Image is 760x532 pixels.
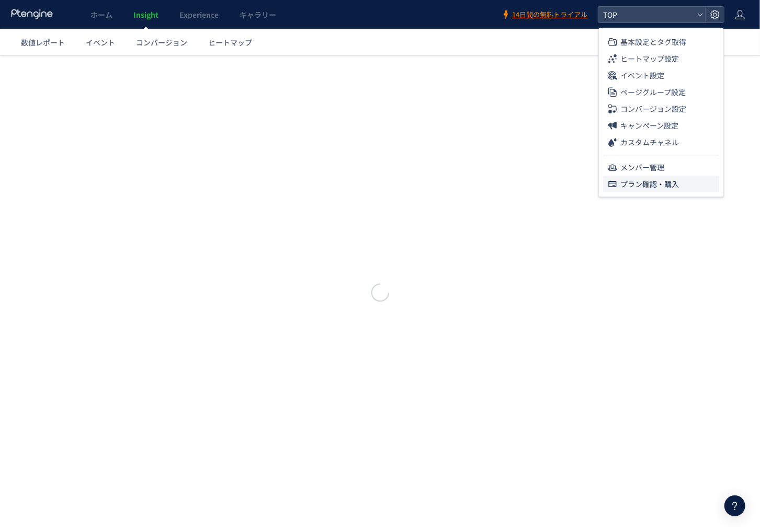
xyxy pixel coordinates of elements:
[90,9,112,20] span: ホーム
[86,37,115,48] span: イベント
[600,7,693,22] span: TOP
[620,84,686,100] span: ページグループ設定
[620,33,686,50] span: 基本設定とタグ取得
[620,117,678,134] span: キャンペーン設定
[620,100,686,117] span: コンバージョン設定
[512,10,587,20] span: 14日間の無料トライアル
[136,37,187,48] span: コンバージョン
[240,9,276,20] span: ギャラリー
[21,37,65,48] span: 数値レポート
[208,37,252,48] span: ヒートマップ
[620,50,679,67] span: ヒートマップ設定
[502,10,587,20] a: 14日間の無料トライアル
[133,9,158,20] span: Insight
[620,176,679,192] span: プラン確認・購入
[620,67,664,84] span: イベント設定
[620,159,664,176] span: メンバー管理
[179,9,219,20] span: Experience
[620,134,679,151] span: カスタムチャネル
